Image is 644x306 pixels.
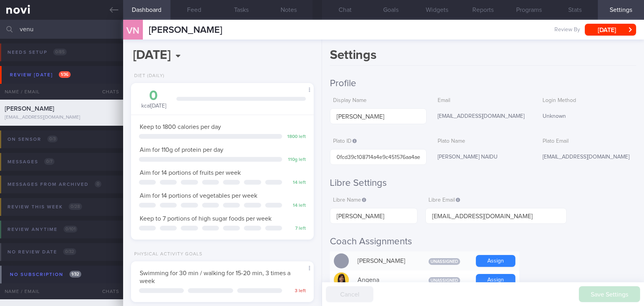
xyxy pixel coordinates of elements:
[330,177,636,189] h2: Libre Settings
[438,97,528,104] label: Email
[286,157,306,163] div: 110 g left
[333,97,423,104] label: Display Name
[69,271,81,278] span: 1 / 32
[429,258,460,265] span: Unassigned
[140,147,223,153] span: Aim for 110g of protein per day
[140,270,290,284] span: Swimming for 30 min / walking for 15-20 min, 3 times a week
[438,138,528,145] label: Plato Name
[286,226,306,232] div: 7 left
[131,73,165,79] div: Diet (Daily)
[543,97,633,104] label: Login Method
[5,115,118,121] div: [EMAIL_ADDRESS][DOMAIN_NAME]
[330,47,636,66] h1: Settings
[286,134,306,140] div: 1800 left
[47,136,58,142] span: 0 / 3
[539,108,636,125] div: Unknown
[63,248,76,255] span: 0 / 32
[6,179,103,190] div: Messages from Archived
[6,202,84,212] div: Review this week
[140,124,221,130] span: Keep to 1800 calories per day
[330,236,636,247] h2: Coach Assignments
[6,47,69,58] div: Needs setup
[92,283,123,299] div: Chats
[149,25,222,35] span: [PERSON_NAME]
[476,255,515,267] button: Assign
[140,215,271,222] span: Keep to 7 portions of high sugar foods per week
[354,253,417,269] div: [PERSON_NAME]
[5,106,54,112] span: [PERSON_NAME]
[69,203,82,210] span: 0 / 28
[333,138,357,144] span: Plato ID
[333,197,366,203] span: Libre Name
[330,77,636,89] h2: Profile
[140,170,241,176] span: Aim for 14 portions of fruits per week
[118,15,148,45] div: VN
[6,224,79,235] div: Review anytime
[8,269,83,280] div: No subscription
[286,180,306,186] div: 14 left
[539,149,636,166] div: [EMAIL_ADDRESS][DOMAIN_NAME]
[6,247,78,257] div: No review date
[543,138,633,145] label: Plato Email
[140,193,257,199] span: Aim for 14 portions of vegetables per week
[139,89,168,103] div: 0
[92,84,123,100] div: Chats
[8,70,73,80] div: Review [DATE]
[286,203,306,209] div: 14 left
[476,274,515,286] button: Assign
[139,89,168,110] div: kcal [DATE]
[44,158,54,165] span: 0 / 7
[554,26,580,34] span: Review By
[59,71,71,78] span: 1 / 36
[95,181,101,187] span: 0
[429,197,460,203] span: Libre Email
[434,108,531,125] div: [EMAIL_ADDRESS][DOMAIN_NAME]
[131,251,202,257] div: Physical Activity Goals
[6,157,56,167] div: Messages
[434,149,531,166] div: [PERSON_NAME] NAIDU
[354,272,417,288] div: Angena
[429,277,460,284] span: Unassigned
[286,288,306,294] div: 3 left
[6,134,60,145] div: On sensor
[64,226,77,232] span: 0 / 101
[585,24,636,36] button: [DATE]
[53,49,67,55] span: 0 / 85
